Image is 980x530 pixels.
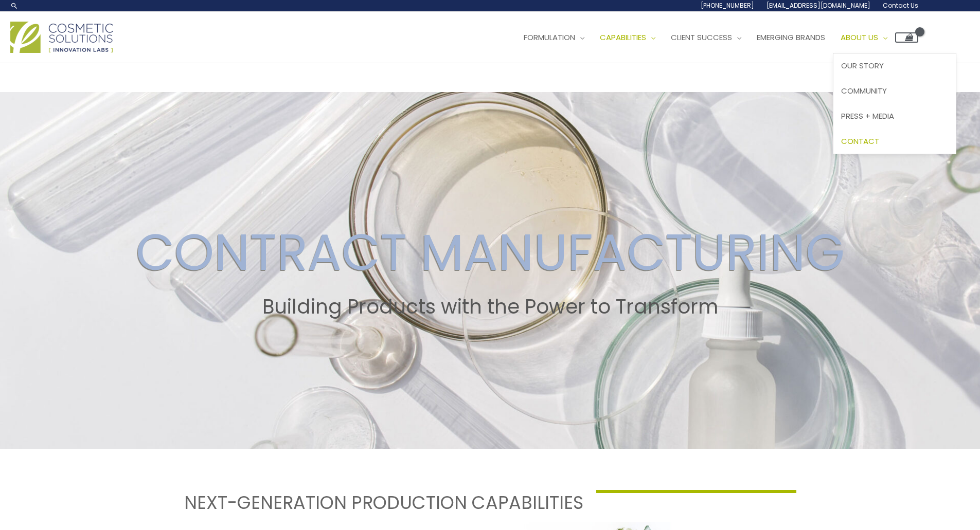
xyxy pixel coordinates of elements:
[516,22,592,53] a: Formulation
[841,85,887,96] span: Community
[663,22,749,53] a: Client Success
[883,1,918,10] span: Contact Us
[10,2,19,10] a: Search icon link
[749,22,833,53] a: Emerging Brands
[671,32,732,43] span: Client Success
[592,22,663,53] a: Capabilities
[841,60,884,71] span: Our Story
[895,32,918,43] a: View Shopping Cart, empty
[701,1,754,10] span: [PHONE_NUMBER]
[841,136,879,147] span: Contact
[767,1,870,10] span: [EMAIL_ADDRESS][DOMAIN_NAME]
[833,129,956,154] a: Contact
[757,32,825,43] span: Emerging Brands
[184,490,584,515] h1: NEXT-GENERATION PRODUCTION CAPABILITIES
[524,32,575,43] span: Formulation
[10,295,970,319] h2: Building Products with the Power to Transform
[833,79,956,104] a: Community
[10,222,970,283] h2: CONTRACT MANUFACTURING
[10,22,113,53] img: Cosmetic Solutions Logo
[841,111,894,121] span: Press + Media
[833,22,895,53] a: About Us
[833,53,956,79] a: Our Story
[508,22,918,53] nav: Site Navigation
[833,103,956,129] a: Press + Media
[841,32,878,43] span: About Us
[600,32,646,43] span: Capabilities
